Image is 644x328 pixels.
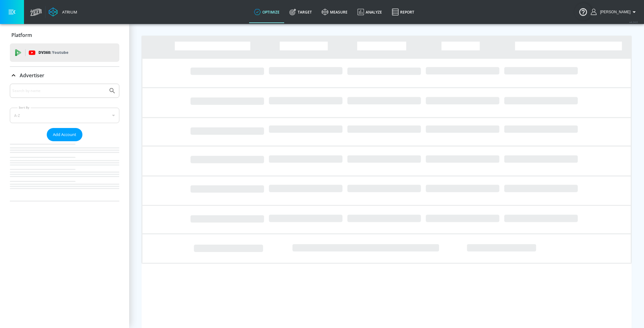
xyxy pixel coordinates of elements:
[11,32,32,38] p: Platform
[387,1,419,23] a: Report
[352,1,387,23] a: Analyze
[47,128,82,141] button: Add Account
[629,20,638,24] span: v 4.24.0
[49,7,77,17] a: Atrium
[10,108,119,123] div: A-Z
[10,26,119,44] div: Platform
[284,1,317,23] a: Target
[53,131,76,138] span: Add Account
[38,49,68,56] p: DV360:
[12,87,105,95] input: Search by name
[60,9,77,15] div: Atrium
[52,49,68,56] p: Youtube
[10,67,119,84] div: Advertiser
[10,43,119,62] div: DV360: Youtube
[598,10,630,14] span: login as: michael.villalobos@zefr.com
[20,72,44,79] p: Advertiser
[10,141,119,201] nav: list of Advertiser
[249,1,284,23] a: optimize
[10,84,119,201] div: Advertiser
[591,8,638,16] button: [PERSON_NAME]
[317,1,352,23] a: measure
[18,106,31,110] label: Sort By
[574,3,592,20] button: Open Resource Center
